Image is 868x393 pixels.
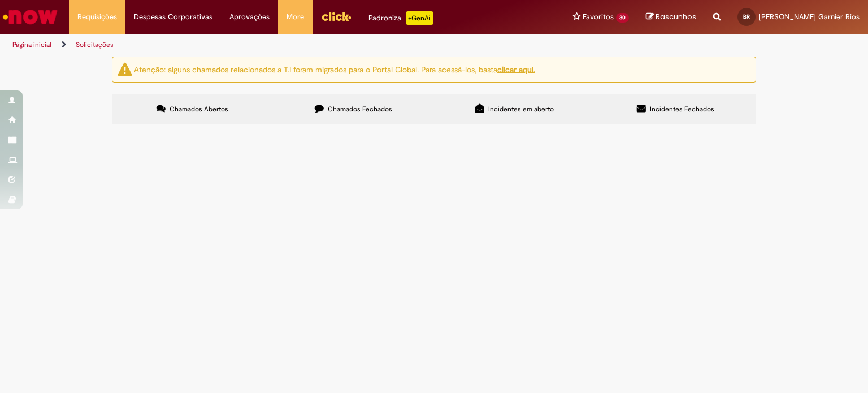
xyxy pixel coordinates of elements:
[229,11,270,23] span: Aprovações
[616,13,629,23] span: 30
[134,64,535,74] ng-bind-html: Atenção: alguns chamados relacionados a T.I foram migrados para o Portal Global. Para acessá-los,...
[368,11,433,25] div: Padroniza
[488,105,554,114] span: Incidentes em aberto
[743,13,750,20] span: BR
[759,12,860,21] span: [PERSON_NAME] Garnier Rios
[76,40,114,49] a: Solicitações
[406,11,433,25] p: +GenAi
[8,34,570,55] ul: Trilhas de página
[12,40,51,49] a: Página inicial
[497,64,535,74] a: clicar aqui.
[321,8,351,25] img: click_logo_yellow_360x200.png
[287,11,304,23] span: More
[583,11,614,23] span: Favoritos
[134,11,212,23] span: Despesas Corporativas
[328,105,392,114] span: Chamados Fechados
[650,105,714,114] span: Incidentes Fechados
[1,6,59,28] img: ServiceNow
[170,105,228,114] span: Chamados Abertos
[77,11,117,23] span: Requisições
[646,12,696,23] a: Rascunhos
[656,11,696,22] span: Rascunhos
